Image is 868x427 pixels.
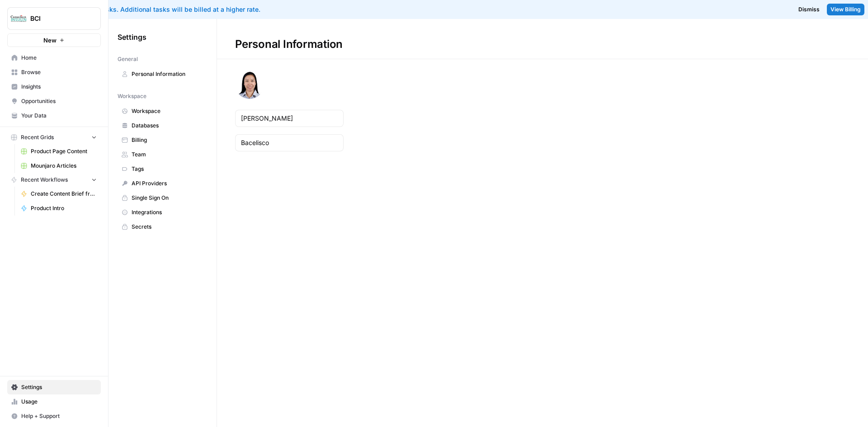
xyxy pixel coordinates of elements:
[7,80,101,94] a: Insights
[118,191,208,205] a: Single Sign On
[118,32,146,42] span: Settings
[132,107,203,115] span: Workspace
[17,159,101,173] a: Mounjaro Articles
[132,165,203,173] span: Tags
[118,147,208,162] a: Team
[21,383,97,391] span: Settings
[21,176,68,184] span: Recent Workflows
[118,118,208,133] a: Databases
[118,92,146,100] span: Workspace
[21,412,97,420] span: Help + Support
[7,409,101,423] button: Help + Support
[21,68,97,76] span: Browse
[7,94,101,108] a: Opportunities
[21,97,97,105] span: Opportunities
[7,7,101,30] button: Workspace: BCI
[7,380,101,394] a: Settings
[217,37,361,52] div: Personal Information
[21,398,97,406] span: Usage
[132,194,203,202] span: Single Sign On
[7,108,101,123] a: Your Data
[235,70,264,99] img: avatar
[21,133,54,141] span: Recent Grids
[7,394,101,409] a: Usage
[21,112,97,120] span: Your Data
[118,133,208,147] a: Billing
[830,5,861,14] span: View Billing
[798,5,820,14] span: Dismiss
[7,65,101,80] a: Browse
[43,36,57,45] span: New
[31,147,97,155] span: Product Page Content
[7,173,101,187] button: Recent Workflows
[118,162,208,176] a: Tags
[31,204,97,212] span: Product Intro
[10,10,27,27] img: BCI Logo
[7,5,526,14] div: You've used your included tasks. Additional tasks will be billed at a higher rate.
[17,187,101,201] a: Create Content Brief from Keyword - Mounjaro
[827,4,864,15] a: View Billing
[132,223,203,231] span: Secrets
[118,55,138,63] span: General
[30,14,85,23] span: BCI
[31,162,97,170] span: Mounjaro Articles
[132,179,203,188] span: API Providers
[31,190,97,198] span: Create Content Brief from Keyword - Mounjaro
[132,136,203,144] span: Billing
[118,104,208,118] a: Workspace
[132,208,203,216] span: Integrations
[118,205,208,220] a: Integrations
[21,83,97,91] span: Insights
[795,4,823,15] button: Dismiss
[7,131,101,144] button: Recent Grids
[132,70,203,78] span: Personal Information
[17,201,101,216] a: Product Intro
[7,33,101,47] button: New
[118,220,208,234] a: Secrets
[21,54,97,62] span: Home
[132,122,203,130] span: Databases
[7,51,101,65] a: Home
[118,176,208,191] a: API Providers
[17,144,101,159] a: Product Page Content
[118,67,208,81] a: Personal Information
[132,150,203,159] span: Team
